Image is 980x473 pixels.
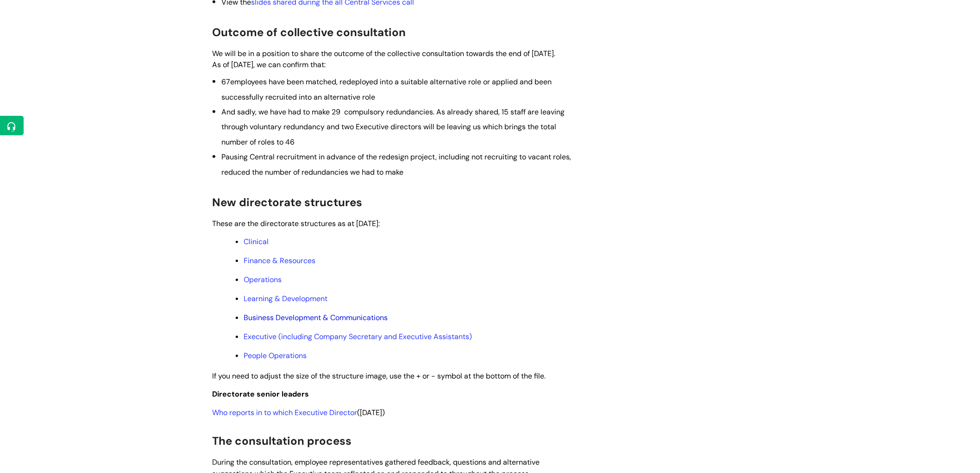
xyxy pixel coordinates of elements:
[221,107,565,147] span: And sadly, we have had to make 29 compulsory redundancies. As already shared, 15 staff are leavin...
[212,219,380,228] span: These are the directorate structures as at [DATE]:
[244,313,388,322] a: Business Development & Communications
[221,152,571,177] span: Pausing Central recruitment in advance of the redesign project, including not recruiting to vacan...
[221,77,230,87] span: 67
[244,237,269,246] a: Clinical
[212,434,352,448] span: The consultation process
[212,389,309,399] span: Directorate senior leaders
[212,60,326,69] span: As of [DATE], we can confirm that:
[244,351,307,360] a: People Operations
[244,332,472,341] a: Executive (including Company Secretary and Executive Assistants)
[244,275,282,284] a: Operations
[244,256,315,265] a: Finance & Resources
[212,408,385,417] span: ([DATE])
[212,195,362,209] span: New directorate structures
[212,49,555,58] span: We will be in a position to share the outcome of the collective consultation towards the end of [...
[221,77,552,101] span: employees have been matched, redeployed into a suitable alternative role or applied and been succ...
[212,408,357,417] a: Who reports in to which Executive Director
[212,371,546,381] span: If you need to adjust the size of the structure image, use the + or - symbol at the bottom of the...
[212,25,406,39] span: Outcome of collective consultation
[244,294,327,303] a: Learning & Development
